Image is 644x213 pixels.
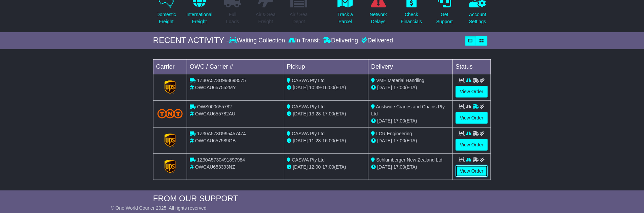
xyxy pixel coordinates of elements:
[371,117,450,125] div: (ETA)
[309,111,321,116] span: 13:28
[456,86,488,98] a: View Order
[292,78,325,83] span: CASWA Pty Ltd
[292,104,325,109] span: CASWA Pty Ltd
[309,138,321,143] span: 11:23
[187,59,284,74] td: OWC / Carrier #
[293,164,308,170] span: [DATE]
[371,137,450,144] div: (ETA)
[456,112,488,124] a: View Order
[393,164,405,170] span: 17:00
[153,36,229,45] div: RECENT ACTIVITY -
[322,164,334,170] span: 17:00
[393,138,405,143] span: 17:00
[153,59,187,74] td: Carrier
[456,139,488,151] a: View Order
[293,138,308,143] span: [DATE]
[371,104,445,116] span: Austwide Cranes and Chains Pty Ltd
[371,164,450,171] div: (ETA)
[393,118,405,123] span: 17:00
[370,11,387,25] p: Network Delays
[377,138,392,143] span: [DATE]
[376,157,442,163] span: Schlumberger New Zealand Ltd
[401,11,422,25] p: Check Financials
[287,110,366,117] div: - (ETA)
[456,165,488,177] a: View Order
[195,138,236,143] span: OWCAU657589GB
[186,11,212,25] p: International Freight
[195,111,236,116] span: OWCAU655782AU
[368,59,453,74] td: Delivery
[195,85,236,90] span: OWCAU657552MY
[469,11,487,25] p: Account Settings
[256,11,276,25] p: Air & Sea Freight
[165,134,176,147] img: GetCarrierServiceLogo
[111,205,208,211] span: © One World Courier 2025. All rights reserved.
[376,78,424,83] span: VME Material Handling
[165,80,176,94] img: GetCarrierServiceLogo
[284,59,368,74] td: Pickup
[309,164,321,170] span: 12:00
[293,111,308,116] span: [DATE]
[224,11,241,25] p: Full Loads
[360,37,393,44] div: Delivered
[322,111,334,116] span: 17:00
[197,104,232,109] span: OWS000655782
[337,11,353,25] p: Track a Parcel
[377,118,392,123] span: [DATE]
[287,37,322,44] div: In Transit
[436,11,453,25] p: Get Support
[290,11,308,25] p: Air / Sea Depot
[153,194,491,204] div: FROM OUR SUPPORT
[377,85,392,90] span: [DATE]
[195,164,235,170] span: OWCAU653393NZ
[287,137,366,144] div: - (ETA)
[197,78,246,83] span: 1Z30A573D993698575
[371,84,450,91] div: (ETA)
[377,164,392,170] span: [DATE]
[156,11,176,25] p: Domestic Freight
[322,85,334,90] span: 16:00
[197,157,245,163] span: 1Z30A5730491897984
[309,85,321,90] span: 10:39
[322,37,360,44] div: Delivering
[322,138,334,143] span: 16:00
[453,59,491,74] td: Status
[292,157,325,163] span: CASWA Pty Ltd
[229,37,287,44] div: Waiting Collection
[292,131,325,136] span: CASWA Pty Ltd
[376,131,412,136] span: LCR Engineering
[287,84,366,91] div: - (ETA)
[197,131,246,136] span: 1Z30A573D995457474
[293,85,308,90] span: [DATE]
[157,109,183,118] img: TNT_Domestic.png
[393,85,405,90] span: 17:00
[287,164,366,171] div: - (ETA)
[165,160,176,173] img: GetCarrierServiceLogo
